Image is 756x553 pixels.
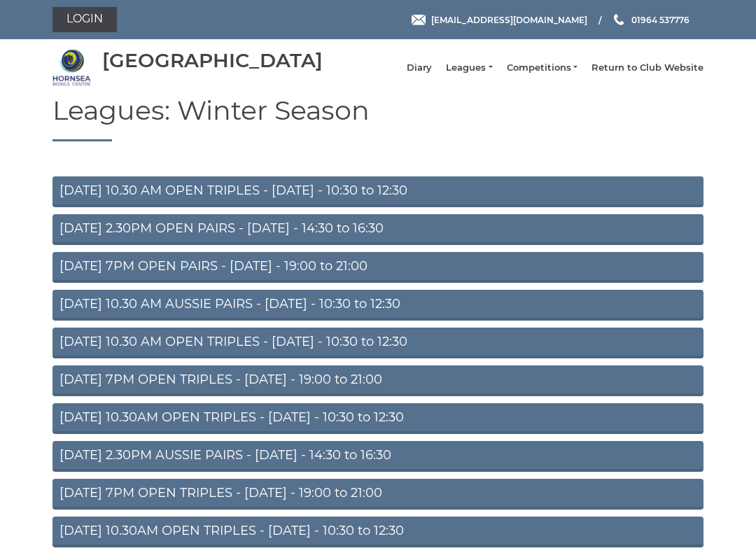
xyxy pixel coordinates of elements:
a: [DATE] 7PM OPEN TRIPLES - [DATE] - 19:00 to 21:00 [52,479,703,510]
a: Phone us 01964 537776 [612,13,689,27]
a: [DATE] 2.30PM AUSSIE PAIRS - [DATE] - 14:30 to 16:30 [52,441,703,472]
a: Return to Club Website [591,62,703,74]
a: Leagues [446,62,492,74]
a: [DATE] 2.30PM OPEN PAIRS - [DATE] - 14:30 to 16:30 [52,214,703,245]
span: 01964 537776 [631,14,689,24]
a: [DATE] 7PM OPEN TRIPLES - [DATE] - 19:00 to 21:00 [52,365,703,396]
img: Hornsea Bowls Centre [52,48,91,87]
a: [DATE] 10.30 AM AUSSIE PAIRS - [DATE] - 10:30 to 12:30 [52,290,703,321]
a: [DATE] 10.30AM OPEN TRIPLES - [DATE] - 10:30 to 12:30 [52,403,703,434]
a: Login [52,7,117,32]
a: [DATE] 10.30 AM OPEN TRIPLES - [DATE] - 10:30 to 12:30 [52,176,703,207]
span: [EMAIL_ADDRESS][DOMAIN_NAME] [431,14,587,24]
a: [DATE] 10.30AM OPEN TRIPLES - [DATE] - 10:30 to 12:30 [52,517,703,547]
h1: Leagues: Winter Season [52,96,703,141]
a: [DATE] 10.30 AM OPEN TRIPLES - [DATE] - 10:30 to 12:30 [52,328,703,358]
img: Email [412,15,426,25]
img: Phone us [614,14,624,25]
a: Diary [407,62,432,74]
a: [DATE] 7PM OPEN PAIRS - [DATE] - 19:00 to 21:00 [52,252,703,283]
a: Competitions [507,62,577,74]
a: Email [EMAIL_ADDRESS][DOMAIN_NAME] [412,13,587,27]
div: [GEOGRAPHIC_DATA] [102,50,323,71]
